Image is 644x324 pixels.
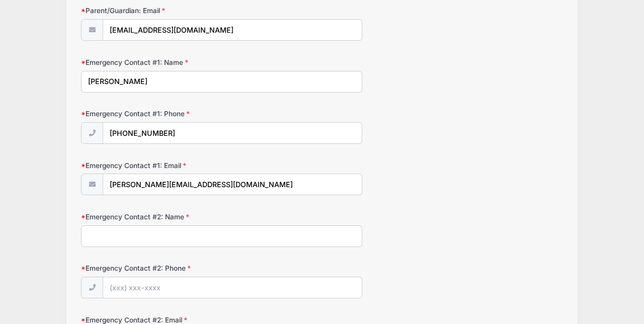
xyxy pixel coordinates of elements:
[81,109,242,119] label: Emergency Contact #1: Phone
[103,174,362,195] input: email@email.com
[81,212,242,222] label: Emergency Contact #2: Name
[81,6,242,16] label: Parent/Guardian: Email
[81,263,242,273] label: Emergency Contact #2: Phone
[103,122,362,144] input: (xxx) xxx-xxxx
[81,57,242,67] label: Emergency Contact #1: Name
[103,277,362,298] input: (xxx) xxx-xxxx
[103,19,362,41] input: email@email.com
[81,160,242,171] label: Emergency Contact #1: Email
